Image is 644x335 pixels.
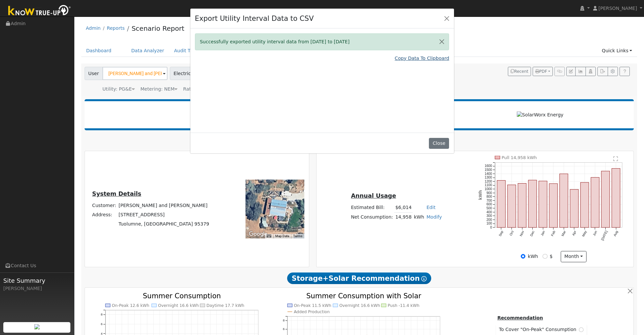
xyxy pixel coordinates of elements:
button: Close [429,138,449,149]
a: Copy Data To Clipboard [395,55,449,62]
h4: Export Utility Interval Data to CSV [195,13,314,24]
button: Close [435,34,449,50]
div: Successfully exported utility interval data from [DATE] to [DATE] [195,33,449,50]
button: Close [442,14,451,23]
